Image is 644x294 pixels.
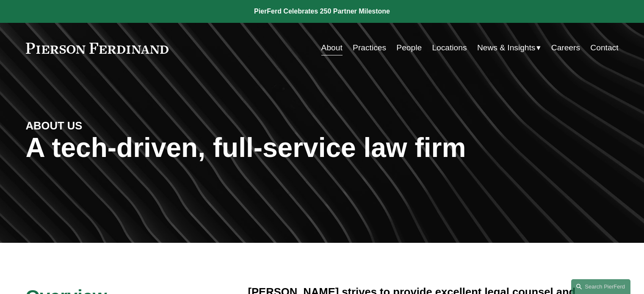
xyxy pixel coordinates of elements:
[477,40,541,56] a: folder dropdown
[432,40,467,56] a: Locations
[477,41,536,55] span: News & Insights
[571,279,630,294] a: Search this site
[353,40,386,56] a: Practices
[551,40,580,56] a: Careers
[26,120,83,132] strong: ABOUT US
[321,40,343,56] a: About
[26,132,619,163] h1: A tech-driven, full-service law firm
[396,40,422,56] a: People
[590,40,618,56] a: Contact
